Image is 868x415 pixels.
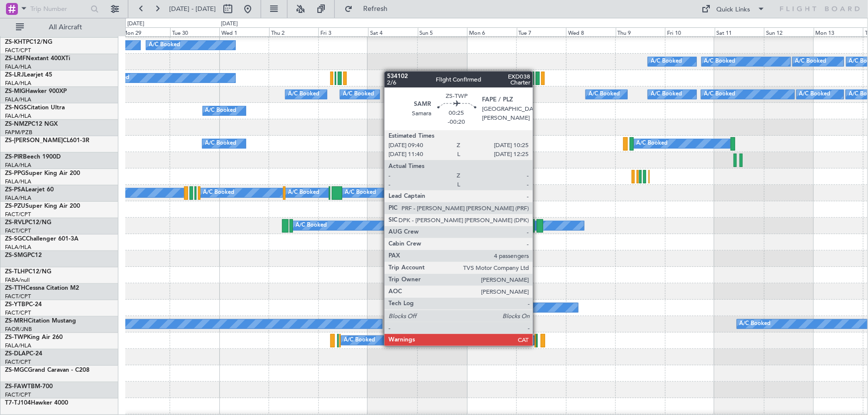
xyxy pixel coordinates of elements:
a: ZS-PZUSuper King Air 200 [5,203,80,209]
div: A/C Booked [288,87,319,102]
div: A/C Booked [651,87,682,102]
div: Wed 1 [219,27,269,36]
a: ZS-NGSCitation Ultra [5,105,65,111]
a: ZS-LRJLearjet 45 [5,72,52,78]
span: [DATE] - [DATE] [169,4,216,13]
div: A/C Booked [205,103,237,118]
span: ZS-TWP [5,334,27,340]
div: A/C Booked [704,87,735,102]
div: A/C Booked [799,87,831,102]
a: FALA/HLA [5,80,31,87]
span: ZS-TLH [5,269,25,275]
a: FAOR/JNB [5,326,32,333]
span: ZS-LRJ [5,72,24,78]
a: ZS-FAWTBM-700 [5,384,53,390]
div: Fri 3 [318,27,368,36]
span: ZS-YTB [5,302,25,308]
div: Sun 12 [764,27,814,36]
div: A/C Booked [149,38,180,53]
a: FACT/CPT [5,358,31,366]
div: A/C Booked [588,87,620,102]
a: FACT/CPT [5,391,31,399]
a: ZS-SMGPC12 [5,252,42,258]
a: ZS-TLHPC12/NG [5,269,51,275]
div: A/C Booked [651,54,682,69]
button: Refresh [340,1,399,17]
span: All Aircraft [26,24,105,31]
a: FALA/HLA [5,178,31,185]
div: A/C Booked [795,54,827,69]
a: ZS-TWPKing Air 260 [5,334,63,340]
span: ZS-KHT [5,39,26,45]
div: Wed 8 [566,27,616,36]
div: Quick Links [717,5,751,15]
button: Quick Links [697,1,771,17]
div: Mon 29 [120,27,170,36]
a: FALA/HLA [5,63,31,71]
a: ZS-PPGSuper King Air 200 [5,170,80,176]
a: FACT/CPT [5,211,31,218]
a: FALA/HLA [5,194,31,202]
span: ZS-[PERSON_NAME] [5,138,63,144]
div: A/C Booked [436,300,467,315]
div: Thu 9 [616,27,666,36]
a: FALA/HLA [5,96,31,103]
span: ZS-SGC [5,236,26,242]
a: ZS-KHTPC12/NG [5,39,52,45]
div: [DATE] [221,20,238,28]
div: A/C Booked [343,87,374,102]
div: Tue 30 [170,27,220,36]
div: A/C Booked [288,185,319,200]
a: ZS-RVLPC12/NG [5,220,51,226]
a: FABA/null [5,276,30,284]
a: ZS-LMFNextant 400XTi [5,56,70,62]
div: A/C Booked [344,333,375,348]
span: Refresh [355,5,396,12]
a: ZS-[PERSON_NAME]CL601-3R [5,138,90,144]
a: ZS-PSALearjet 60 [5,187,54,193]
div: Tue 7 [517,27,567,36]
a: FACT/CPT [5,227,31,235]
span: ZS-LMF [5,56,26,62]
div: A/C Booked [203,185,234,200]
div: A/C Booked [637,136,668,151]
a: FALA/HLA [5,162,31,169]
div: Sun 5 [418,27,468,36]
span: ZS-PSA [5,187,25,193]
a: ZS-PIRBeech 1900D [5,154,61,160]
span: ZS-SMG [5,252,27,258]
a: T7-TJ104Hawker 4000 [5,400,68,406]
a: ZS-TTHCessna Citation M2 [5,285,79,291]
a: FACT/CPT [5,293,31,300]
span: T7-TJ104 [5,400,31,406]
div: [DATE] [127,20,144,28]
div: Fri 10 [665,27,715,36]
a: ZS-DLAPC-24 [5,351,42,357]
div: Thu 2 [269,27,319,36]
a: ZS-NMZPC12 NGX [5,121,58,127]
div: Mon 6 [467,27,517,36]
a: ZS-MIGHawker 900XP [5,88,67,94]
input: Trip Number [30,1,88,16]
div: Sat 11 [715,27,765,36]
div: A/C Booked [704,54,736,69]
span: ZS-NMZ [5,121,28,127]
button: All Aircraft [11,19,108,35]
div: A/C Booked [345,185,377,200]
a: FALA/HLA [5,342,31,349]
span: ZS-NGS [5,105,27,111]
span: ZS-PPG [5,170,25,176]
a: FALA/HLA [5,244,31,251]
a: ZS-MGCGrand Caravan - C208 [5,367,90,373]
span: ZS-PZU [5,203,25,209]
a: FACT/CPT [5,309,31,317]
a: FACT/CPT [5,47,31,54]
div: A/C Booked [205,136,236,151]
span: ZS-RVL [5,220,25,226]
a: ZS-YTBPC-24 [5,302,42,308]
span: ZS-TTH [5,285,25,291]
span: ZS-MIG [5,88,25,94]
div: Mon 13 [814,27,864,36]
span: ZS-MGC [5,367,28,373]
span: ZS-FAW [5,384,27,390]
